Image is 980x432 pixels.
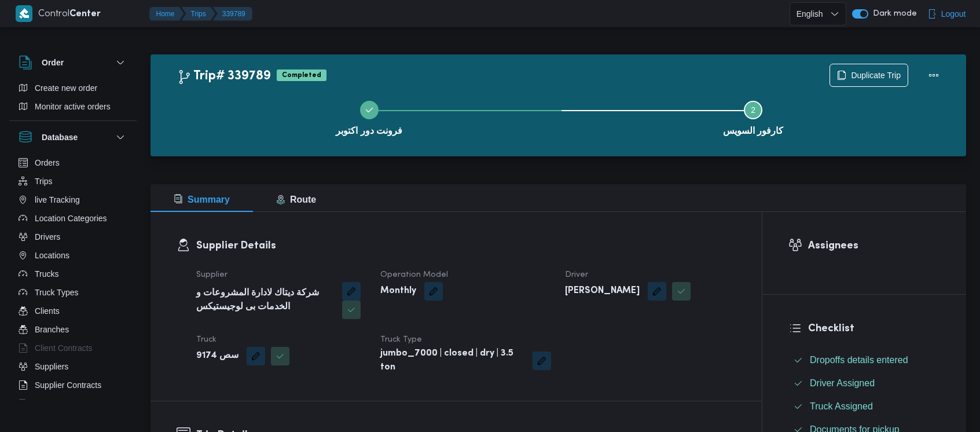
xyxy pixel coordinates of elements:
span: فرونت دور اكتوبر [336,124,402,138]
span: 2 [751,105,755,115]
span: Dropoffs details entered [810,353,908,367]
img: X8yXhbKr1z7QwAAAABJRU5ErkJggg== [16,5,32,22]
span: Devices [35,397,64,411]
button: Duplicate Trip [829,64,908,87]
span: Locations [35,248,69,262]
button: Location Categories [14,209,132,228]
span: Completed [277,69,326,81]
span: Operation Model [380,271,448,279]
h3: Checklist [808,321,940,336]
span: Truck Types [35,285,78,299]
button: فرونت دور اكتوبر [177,87,561,147]
button: Create new order [14,79,132,97]
b: سص 9174 [196,349,238,363]
button: Actions [922,64,945,87]
button: كارفور السويس [561,87,946,147]
span: Orders [35,156,60,170]
span: Client Contracts [35,341,93,355]
h3: Assignees [808,238,940,254]
span: live Tracking [35,193,80,207]
span: Duplicate Trip [851,68,901,82]
span: Logout [941,7,966,21]
button: Order [19,56,127,69]
div: Order [9,79,137,120]
span: Summary [174,195,230,204]
button: Trips [14,172,132,191]
span: كارفور السويس [723,124,783,138]
button: Orders [14,153,132,172]
button: Locations [14,246,132,265]
b: Monthly [380,284,416,298]
button: Dropoffs details entered [789,351,940,369]
button: Truck Assigned [789,397,940,416]
button: Logout [923,2,971,25]
span: Create new order [35,81,97,95]
button: Trips [182,7,215,21]
span: Driver Assigned [810,376,875,390]
span: Trips [35,174,53,188]
button: Trucks [14,265,132,283]
span: Truck Assigned [810,401,873,411]
button: Branches [14,320,132,339]
button: 339789 [213,7,252,21]
span: Clients [35,304,60,318]
span: Suppliers [35,360,68,374]
b: شركة ديتاك لادارة المشروعات و الخدمات بى لوجيستيكس [196,287,334,314]
span: Driver Assigned [810,378,875,388]
span: Dropoffs details entered [810,355,908,365]
button: Supplier Contracts [14,376,132,394]
button: Database [19,130,127,144]
span: Trucks [35,267,58,281]
h3: Supplier Details [196,238,736,254]
span: Dark mode [868,9,917,19]
span: Truck [196,336,216,343]
span: Drivers [35,230,60,244]
svg: Step 1 is complete [365,105,374,115]
button: Truck Types [14,283,132,302]
button: Drivers [14,228,132,246]
span: Supplier [196,271,227,279]
b: [PERSON_NAME] [565,284,640,298]
span: Truck Type [380,336,422,343]
button: Driver Assigned [789,374,940,393]
button: Suppliers [14,357,132,376]
span: Monitor active orders [35,100,111,114]
b: Completed [282,72,321,79]
button: Devices [14,394,132,413]
span: Branches [35,323,69,336]
span: Location Categories [35,211,107,225]
button: Monitor active orders [14,97,132,116]
button: Client Contracts [14,339,132,357]
button: Clients [14,302,132,320]
span: Driver [565,271,588,279]
div: Database [9,153,137,404]
b: jumbo_7000 | closed | dry | 3.5 ton [380,347,524,375]
b: Center [69,10,101,19]
h3: Database [42,130,78,144]
h3: Order [42,56,64,69]
button: live Tracking [14,191,132,209]
span: Supplier Contracts [35,378,101,392]
span: Truck Assigned [810,400,873,413]
button: Home [149,7,184,21]
h2: Trip# 339789 [177,69,271,84]
span: Route [276,195,316,204]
